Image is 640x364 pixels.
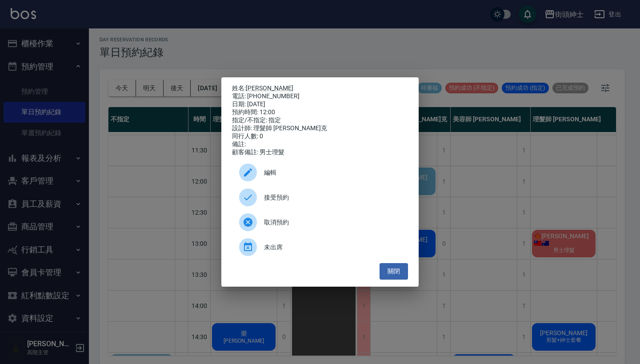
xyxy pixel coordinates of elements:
[232,210,408,235] div: 取消預約
[232,235,408,260] div: 未出席
[264,193,401,202] span: 接受預約
[232,148,408,156] div: 顧客備註: 男士理髮
[232,108,408,116] div: 預約時間: 12:00
[232,132,408,140] div: 同行人數: 0
[232,116,408,124] div: 指定/不指定: 指定
[232,185,408,210] div: 接受預約
[264,168,401,177] span: 編輯
[232,160,408,185] div: 編輯
[232,140,408,148] div: 備註:
[232,124,408,132] div: 設計師: 理髮師 [PERSON_NAME]克
[246,84,293,92] a: [PERSON_NAME]
[232,84,408,92] p: 姓名:
[264,243,401,252] span: 未出席
[232,92,408,100] div: 電話: [PHONE_NUMBER]
[264,218,401,227] span: 取消預約
[232,100,408,108] div: 日期: [DATE]
[380,263,408,280] button: 關閉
